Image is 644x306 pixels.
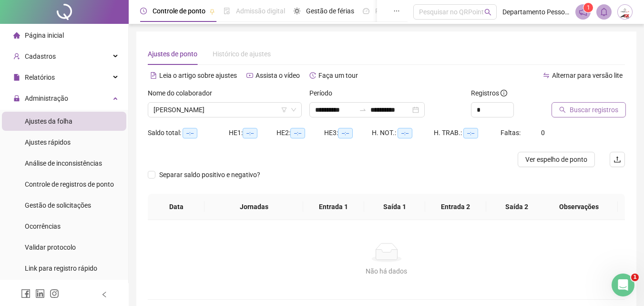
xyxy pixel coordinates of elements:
[246,72,253,79] span: youtube
[324,127,372,138] div: HE 3:
[434,127,501,138] div: H. TRAB.:
[236,7,285,15] span: Admissão digital
[25,117,72,125] span: Ajustes da folha
[25,180,114,188] span: Controle de registros de ponto
[153,7,205,15] span: Controle de ponto
[25,243,76,251] span: Validar protocolo
[303,194,364,220] th: Entrada 1
[338,128,353,138] span: --:--
[25,74,55,81] span: Relatórios
[13,32,20,39] span: home
[471,88,507,98] span: Registros
[140,8,147,14] span: clock-circle
[613,156,621,163] span: upload
[393,8,400,14] span: ellipsis
[631,274,639,281] span: 1
[101,291,108,298] span: left
[309,72,316,79] span: history
[552,72,623,79] span: Alternar para versão lite
[359,106,367,114] span: to
[398,128,412,138] span: --:--
[484,9,491,16] span: search
[425,194,486,220] th: Entrada 2
[318,72,358,79] span: Faça um tour
[204,194,303,220] th: Jornadas
[559,106,566,113] span: search
[501,129,522,137] span: Faltas:
[364,194,425,220] th: Saída 1
[486,194,547,220] th: Saída 2
[290,128,305,138] span: --:--
[306,7,354,15] span: Gestão de férias
[276,127,324,138] div: HE 2:
[25,138,71,146] span: Ajustes rápidos
[25,264,97,272] span: Link para registro rápido
[583,3,593,12] sup: 1
[243,128,257,138] span: --:--
[148,194,204,220] th: Data
[25,53,56,60] span: Cadastros
[159,266,613,276] div: Não há dados
[256,72,300,79] span: Assista o vídeo
[155,169,264,180] span: Separar saldo positivo e negativo?
[281,107,287,113] span: filter
[148,88,218,98] label: Nome do colaborador
[153,103,296,117] span: GABRIEL MATOS FERRAZ DA SILVA
[372,127,434,138] div: H. NOT.:
[213,50,271,58] span: Histórico de ajustes
[150,72,157,79] span: file-text
[148,50,197,58] span: Ajustes de ponto
[25,95,68,102] span: Administração
[183,128,197,138] span: --:--
[618,5,632,19] img: 54126
[294,8,300,14] span: sun
[159,72,237,79] span: Leia o artigo sobre ajustes
[309,88,338,98] label: Período
[502,7,570,17] span: Departamento Pessoal - [PERSON_NAME]
[543,72,550,79] span: swap
[587,4,590,11] span: 1
[13,74,20,81] span: file
[552,102,626,117] button: Buscar registros
[541,129,545,137] span: 0
[21,289,31,298] span: facebook
[600,8,608,16] span: bell
[359,106,367,114] span: swap-right
[548,201,610,212] span: Observações
[501,90,507,96] span: info-circle
[25,222,61,230] span: Ocorrências
[612,274,634,296] iframe: Intercom live chat
[209,9,215,14] span: pushpin
[291,107,296,113] span: down
[570,105,618,115] span: Buscar registros
[224,8,230,14] span: file-done
[25,201,91,209] span: Gestão de solicitações
[525,154,587,165] span: Ver espelho de ponto
[25,159,102,167] span: Análise de inconsistências
[363,8,369,14] span: dashboard
[518,152,595,167] button: Ver espelho de ponto
[375,7,412,15] span: Painel do DP
[50,289,59,298] span: instagram
[148,127,229,138] div: Saldo total:
[25,32,64,39] span: Página inicial
[13,95,20,102] span: lock
[540,194,618,220] th: Observações
[579,8,587,16] span: notification
[229,127,276,138] div: HE 1:
[463,128,478,138] span: --:--
[13,53,20,60] span: user-add
[35,289,45,298] span: linkedin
